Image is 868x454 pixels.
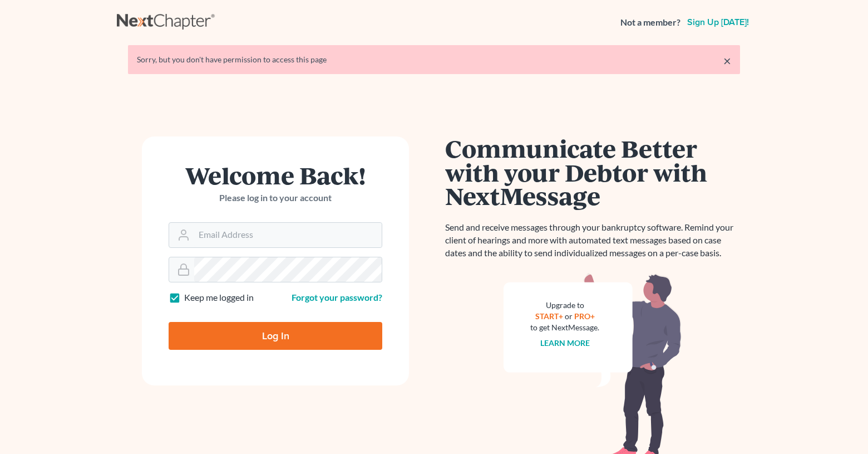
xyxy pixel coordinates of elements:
a: × [723,54,731,67]
p: Please log in to your account [169,192,382,204]
h1: Communicate Better with your Debtor with NextMessage [445,136,740,208]
input: Email Address [194,223,382,247]
a: START+ [535,311,563,321]
a: Sign up [DATE]! [685,18,751,27]
a: Forgot your password? [292,292,382,302]
span: or [565,311,573,321]
a: Learn more [540,338,590,348]
p: Send and receive messages through your bankruptcy software. Remind your client of hearings and mo... [445,221,740,260]
a: PRO+ [574,311,595,321]
div: Sorry, but you don't have permission to access this page [137,54,731,65]
input: Log In [169,322,382,350]
h1: Welcome Back! [169,163,382,187]
div: to get NextMessage. [530,322,599,333]
strong: Not a member? [620,16,680,29]
div: Upgrade to [530,300,599,311]
label: Keep me logged in [184,291,254,304]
